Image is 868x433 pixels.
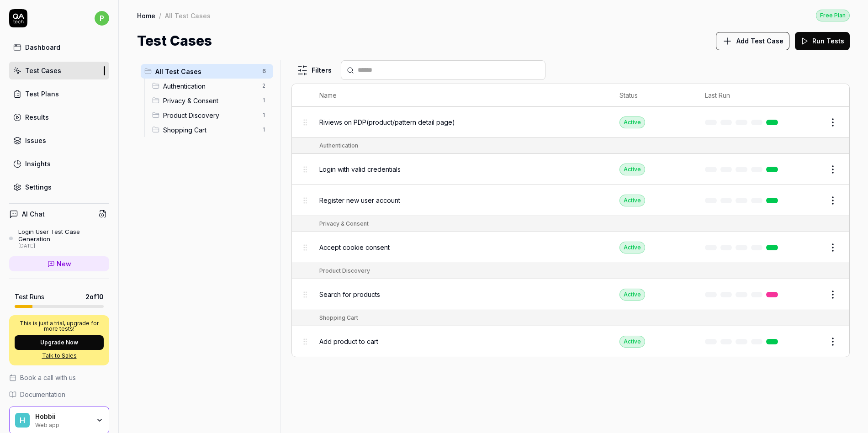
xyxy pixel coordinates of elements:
[163,81,257,91] span: Authentication
[292,279,849,310] tr: Search for productsActive
[159,11,161,20] div: /
[20,390,65,399] span: Documentation
[259,66,270,77] span: 6
[795,32,850,50] button: Run Tests
[319,314,358,322] div: Shopping Cart
[25,42,60,52] div: Dashboard
[15,413,30,428] span: H
[25,136,46,145] div: Issues
[95,11,109,26] span: p
[25,66,61,75] div: Test Cases
[319,267,370,275] div: Product Discovery
[25,159,51,169] div: Insights
[85,292,104,301] span: 2 of 10
[9,155,109,173] a: Insights
[319,337,378,346] span: Add product to cart
[15,293,44,301] h5: Test Runs
[9,62,109,79] a: Test Cases
[25,112,49,122] div: Results
[259,124,270,135] span: 1
[35,412,90,421] div: Hobbii
[619,195,645,206] div: Active
[292,326,849,357] tr: Add product to cartActive
[696,84,791,107] th: Last Run
[163,125,257,135] span: Shopping Cart
[610,84,696,107] th: Status
[165,11,211,20] div: All Test Cases
[9,256,109,271] a: New
[736,36,783,46] span: Add Test Case
[310,84,610,107] th: Name
[22,209,45,219] h4: AI Chat
[816,10,850,21] div: Free Plan
[148,122,273,137] div: Drag to reorderShopping Cart1
[619,116,645,128] div: Active
[148,79,273,93] div: Drag to reorderAuthentication2
[319,243,390,252] span: Accept cookie consent
[319,164,401,174] span: Login with valid credentials
[259,80,270,91] span: 2
[319,220,369,228] div: Privacy & Consent
[18,228,109,243] div: Login User Test Case Generation
[25,182,52,192] div: Settings
[319,117,455,127] span: Riviews on PDP(product/pattern detail page)
[9,373,109,382] a: Book a call with us
[137,31,212,51] h1: Test Cases
[20,373,76,382] span: Book a call with us
[319,142,358,150] div: Authentication
[619,336,645,348] div: Active
[148,93,273,108] div: Drag to reorderPrivacy & Consent1
[619,242,645,253] div: Active
[292,154,849,185] tr: Login with valid credentialsActive
[155,67,257,76] span: All Test Cases
[291,61,337,79] button: Filters
[57,259,71,269] span: New
[148,108,273,122] div: Drag to reorderProduct Discovery1
[95,9,109,27] button: p
[716,32,789,50] button: Add Test Case
[292,232,849,263] tr: Accept cookie consentActive
[9,38,109,56] a: Dashboard
[292,107,849,138] tr: Riviews on PDP(product/pattern detail page)Active
[292,185,849,216] tr: Register new user accountActive
[15,335,104,350] button: Upgrade Now
[9,390,109,399] a: Documentation
[816,9,850,21] button: Free Plan
[163,96,257,106] span: Privacy & Consent
[259,95,270,106] span: 1
[9,178,109,196] a: Settings
[319,195,400,205] span: Register new user account
[619,289,645,301] div: Active
[25,89,59,99] div: Test Plans
[619,164,645,175] div: Active
[15,321,104,332] p: This is just a trial, upgrade for more tests!
[137,11,155,20] a: Home
[9,108,109,126] a: Results
[9,85,109,103] a: Test Plans
[319,290,380,299] span: Search for products
[35,421,90,428] div: Web app
[18,243,109,249] div: [DATE]
[9,228,109,249] a: Login User Test Case Generation[DATE]
[9,132,109,149] a: Issues
[259,110,270,121] span: 1
[15,352,104,360] a: Talk to Sales
[163,111,257,120] span: Product Discovery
